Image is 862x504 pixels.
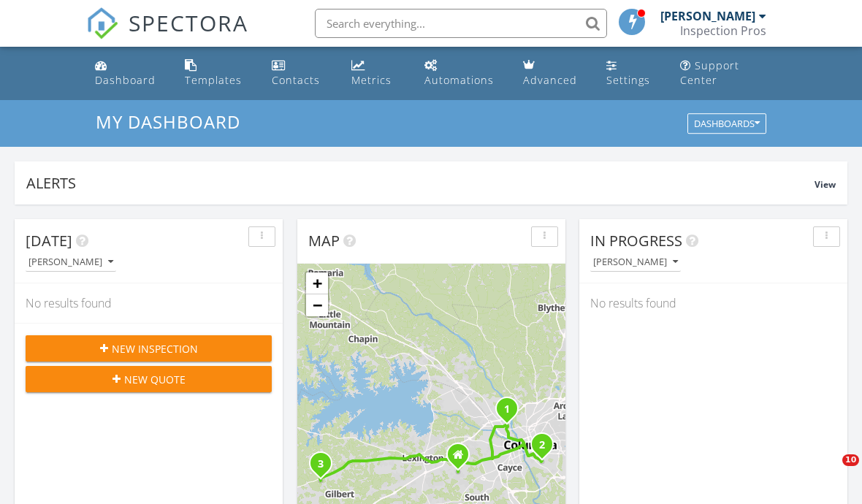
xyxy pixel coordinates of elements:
[815,178,836,191] span: View
[179,53,254,94] a: Templates
[26,335,272,362] button: New Inspection
[315,9,607,38] input: Search everything...
[507,408,516,417] div: 1420 Adella St, Columbia, SC 29210
[129,7,248,38] span: SPECTORA
[306,294,328,316] a: Zoom out
[26,231,72,251] span: [DATE]
[86,20,248,50] a: SPECTORA
[539,440,545,451] i: 2
[593,257,678,267] div: [PERSON_NAME]
[112,341,198,356] span: New Inspection
[660,9,755,23] div: [PERSON_NAME]
[308,231,340,251] span: Map
[504,405,510,415] i: 1
[124,372,186,387] span: New Quote
[28,257,113,267] div: [PERSON_NAME]
[694,119,760,129] div: Dashboards
[351,73,392,87] div: Metrics
[272,73,320,87] div: Contacts
[542,444,551,453] div: 1085 Shop Rd 221, Columbia, SC 29201
[95,73,156,87] div: Dashboard
[266,53,335,94] a: Contacts
[523,73,577,87] div: Advanced
[26,173,815,193] div: Alerts
[419,53,505,94] a: Automations (Basic)
[26,366,272,392] button: New Quote
[517,53,589,94] a: Advanced
[346,53,407,94] a: Metrics
[86,7,118,39] img: The Best Home Inspection Software - Spectora
[600,53,663,94] a: Settings
[15,283,283,323] div: No results found
[318,459,324,470] i: 3
[842,454,859,466] span: 10
[687,114,766,134] button: Dashboards
[306,272,328,294] a: Zoom in
[458,454,467,463] div: 123 Bradford Hill Dr, West Columbia SC 29170
[680,58,739,87] div: Support Center
[96,110,240,134] span: My Dashboard
[185,73,242,87] div: Templates
[590,231,682,251] span: In Progress
[674,53,773,94] a: Support Center
[590,253,681,272] button: [PERSON_NAME]
[89,53,167,94] a: Dashboard
[812,454,847,489] iframe: Intercom live chat
[26,253,116,272] button: [PERSON_NAME]
[321,463,329,472] div: 456 Hallman Wagon Rd, Leesville, SC 29070
[680,23,766,38] div: Inspection Pros
[579,283,847,323] div: No results found
[606,73,650,87] div: Settings
[424,73,494,87] div: Automations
